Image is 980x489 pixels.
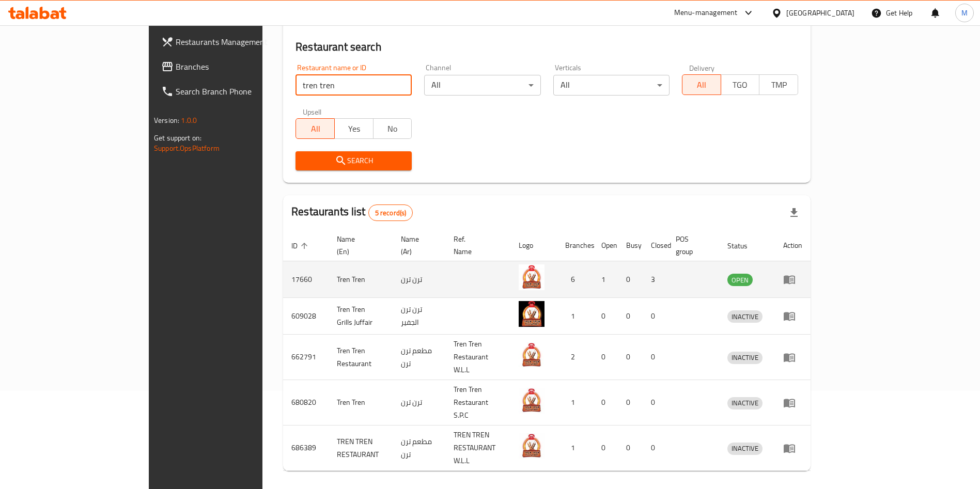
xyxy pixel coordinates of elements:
th: Closed [643,230,667,261]
span: Yes [339,121,369,136]
span: Name (En) [337,233,380,258]
td: 1 [557,298,593,335]
td: Tren Tren Restaurant S.P.C [445,380,510,425]
td: 0 [618,380,643,425]
td: 0 [593,380,618,425]
div: Menu [783,442,802,454]
td: Tren Tren Restaurant [329,335,393,380]
td: 0 [618,425,643,471]
td: 0 [618,298,643,335]
span: No [378,121,408,136]
span: Version: [154,114,179,127]
img: Tren Tren [519,264,545,290]
td: Tren Tren Grills Juffair [329,298,393,335]
td: TREN TREN RESTAURANT [329,425,393,471]
td: 2 [557,335,593,380]
span: All [300,121,331,136]
button: TMP [759,74,798,95]
div: Menu [783,310,802,322]
div: Menu-management [674,7,738,19]
img: TREN TREN RESTAURANT [519,433,545,459]
span: TMP [764,77,794,92]
div: OPEN [727,274,753,286]
th: Logo [510,230,557,261]
button: Search [295,151,412,170]
td: 0 [593,425,618,471]
span: Search Branch Phone [176,85,304,98]
td: 0 [643,380,667,425]
td: 0 [643,298,667,335]
th: Branches [557,230,593,261]
div: Export file [782,200,806,225]
span: INACTIVE [727,443,763,454]
span: Ref. Name [454,233,498,258]
td: مطعم ترن ترن [393,335,445,380]
td: Tren Tren [329,261,393,298]
input: Search for restaurant name or ID.. [295,75,412,96]
img: Tren Tren [519,388,545,414]
td: ترن ترن [393,261,445,298]
td: ترن ترن الجفير [393,298,445,335]
button: TGO [721,74,760,95]
h2: Restaurants list [291,204,413,221]
span: Status [727,240,761,252]
td: 0 [618,261,643,298]
a: Search Branch Phone [153,79,313,104]
a: Support.OpsPlatform [154,141,220,155]
span: ID [291,240,311,252]
button: All [295,118,335,139]
h2: Restaurant search [295,39,798,55]
td: 1 [557,380,593,425]
div: Total records count [368,204,413,221]
td: Tren Tren [329,380,393,425]
span: Get support on: [154,131,201,145]
span: Branches [176,60,304,73]
div: [GEOGRAPHIC_DATA] [786,7,854,19]
span: Name (Ar) [401,233,433,258]
button: Yes [334,118,374,139]
td: 0 [643,335,667,380]
td: 1 [557,425,593,471]
img: Tren Tren Restaurant [519,342,545,368]
span: POS group [676,233,707,258]
span: OPEN [727,274,753,286]
td: 0 [593,298,618,335]
td: 6 [557,261,593,298]
span: INACTIVE [727,397,763,409]
th: Open [593,230,618,261]
button: All [682,74,721,95]
span: TGO [725,77,756,92]
span: Restaurants Management [176,36,304,48]
a: Branches [153,54,313,79]
td: ترن ترن [393,380,445,425]
span: 5 record(s) [369,208,413,218]
img: Tren Tren Grills Juffair [519,301,545,327]
div: Menu [783,397,802,409]
div: All [424,75,540,96]
div: Menu [783,351,802,364]
span: INACTIVE [727,311,763,323]
td: 0 [643,425,667,471]
span: All [687,77,717,92]
th: Action [775,230,811,261]
a: Restaurants Management [153,29,313,54]
span: Search [304,154,403,167]
td: Tren Tren Restaurant W.L.L [445,335,510,380]
div: INACTIVE [727,397,763,409]
span: M [961,7,968,19]
td: 0 [593,335,618,380]
td: 1 [593,261,618,298]
button: No [373,118,412,139]
span: INACTIVE [727,352,763,364]
th: Busy [618,230,643,261]
div: INACTIVE [727,352,763,364]
label: Delivery [689,64,715,71]
span: 1.0.0 [181,114,197,127]
div: INACTIVE [727,310,763,323]
td: 3 [643,261,667,298]
td: 0 [618,335,643,380]
div: All [553,75,670,96]
td: TREN TREN RESTAURANT W.L.L [445,425,510,471]
table: enhanced table [283,230,811,471]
